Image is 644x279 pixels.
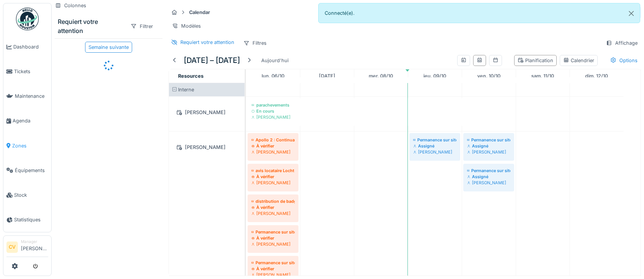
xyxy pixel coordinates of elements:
[251,108,510,114] div: En cours
[251,149,295,155] div: [PERSON_NAME]
[583,71,610,81] a: 12 octobre 2025
[3,108,51,133] a: Agenda
[413,143,456,149] div: Assigné
[318,3,640,23] div: Connecté(e).
[178,73,204,79] span: Resources
[14,216,48,223] span: Statistiques
[186,9,213,16] strong: Calendar
[21,239,48,255] li: [PERSON_NAME]
[251,241,295,247] div: [PERSON_NAME]
[6,241,18,253] li: CV
[251,272,295,278] div: [PERSON_NAME]
[85,42,132,53] div: Semaine suivante
[15,92,48,100] span: Maintenance
[251,210,295,216] div: [PERSON_NAME]
[518,57,553,64] div: Planification
[127,21,156,32] div: Filtrer
[251,114,510,120] div: [PERSON_NAME]
[251,102,510,108] div: parachevements
[174,143,240,152] div: [PERSON_NAME]
[258,55,292,66] div: Aujourd'hui
[475,71,502,81] a: 10 octobre 2025
[180,39,234,46] div: Requiert votre attention
[251,137,295,143] div: Apollo 2 : Continuation porte à porte pour le rdv du 17/10 - les locataires doivent signer le doc...
[467,149,510,155] div: [PERSON_NAME]
[16,8,39,30] img: Badge_color-CXgf-gQk.svg
[467,143,510,149] div: Assigné
[174,108,240,117] div: [PERSON_NAME]
[251,180,295,186] div: [PERSON_NAME]
[251,204,295,210] div: À vérifier
[3,84,51,108] a: Maintenance
[260,71,286,81] a: 6 octobre 2025
[169,20,204,31] div: Modèles
[251,260,295,266] div: Permanence sur site
[178,87,194,92] span: Interne
[413,149,456,155] div: [PERSON_NAME]
[251,174,295,180] div: À vérifier
[3,158,51,183] a: Équipements
[413,137,456,143] div: Permanence sur site
[12,142,48,149] span: Zones
[3,183,51,207] a: Stock
[529,71,556,81] a: 11 octobre 2025
[251,198,295,204] div: distribution de badge FOUC 20 (03 enveloppes sur mon bureau)
[58,17,124,35] div: Requiert votre attention
[3,207,51,232] a: Statistiques
[251,143,295,149] div: À vérifier
[14,191,48,199] span: Stock
[3,133,51,158] a: Zones
[14,68,48,75] span: Tickets
[240,38,270,49] div: Filtres
[623,3,640,24] button: Close
[563,57,594,64] div: Calendrier
[467,137,510,143] div: Permanence sur site
[317,71,337,81] a: 7 octobre 2025
[251,168,295,174] div: avis locataire Locht 75 (voir sur mon bureau)
[367,71,395,81] a: 8 octobre 2025
[607,55,641,66] div: Options
[467,174,510,180] div: Assigné
[3,59,51,84] a: Tickets
[15,167,48,174] span: Équipements
[251,235,295,241] div: À vérifier
[251,229,295,235] div: Permanence sur site
[184,56,240,65] h5: [DATE] – [DATE]
[467,180,510,186] div: [PERSON_NAME]
[421,71,448,81] a: 9 octobre 2025
[13,43,48,50] span: Dashboard
[603,38,641,49] div: Affichage
[467,168,510,174] div: Permanence sur site
[13,117,48,124] span: Agenda
[6,239,48,257] a: CV Manager[PERSON_NAME]
[3,34,51,59] a: Dashboard
[21,239,48,245] div: Manager
[251,266,295,272] div: À vérifier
